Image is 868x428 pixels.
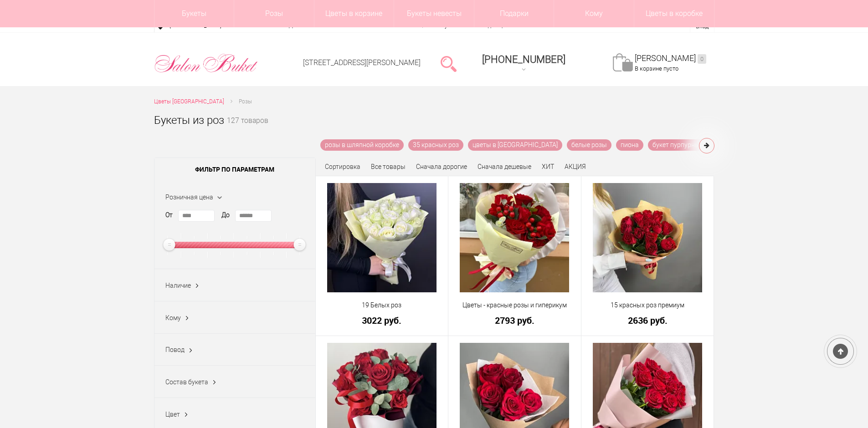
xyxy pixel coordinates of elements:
span: Состав букета [165,378,208,386]
span: Цветы [GEOGRAPHIC_DATA] [154,98,224,105]
a: ХИТ [542,163,554,170]
label: От [165,210,173,220]
a: пиона [616,139,643,151]
img: 19 Белых роз [327,183,437,292]
a: белые розы [567,139,611,151]
img: Цветы Нижний Новгород [154,51,258,75]
img: Цветы - красные розы и гиперикум [460,183,569,292]
a: 2636 руб. [587,316,708,325]
span: Наличие [165,282,191,289]
a: [PERSON_NAME] [635,53,706,64]
span: Кому [165,314,181,321]
span: Сортировка [325,163,360,170]
label: До [221,210,230,220]
a: букет пурпурных роз [648,139,719,151]
a: Все товары [371,163,406,170]
a: 3022 руб. [322,316,442,325]
span: В корзине пусто [635,65,678,72]
a: Сначала дешевые [478,163,531,170]
a: [PHONE_NUMBER] [477,51,571,76]
a: АКЦИЯ [565,163,586,170]
img: 15 красных роз премиум [593,183,702,292]
span: Повод [165,346,185,353]
a: розы в шляпной коробке [320,139,404,151]
a: Цветы - красные розы и гиперикум [454,301,575,310]
a: Сначала дорогие [416,163,467,170]
a: 2793 руб. [454,316,575,325]
span: [PHONE_NUMBER] [482,54,565,65]
a: цветы в [GEOGRAPHIC_DATA] [468,139,562,151]
ins: 0 [698,54,706,64]
span: Фильтр по параметрам [154,158,315,181]
h1: Букеты из роз [154,112,224,128]
span: Розы [239,98,252,105]
a: 35 красных роз [408,139,463,151]
a: Цветы [GEOGRAPHIC_DATA] [154,97,224,107]
span: Розничная цена [165,194,213,201]
a: 19 Белых роз [322,301,442,310]
a: 15 красных роз премиум [587,301,708,310]
span: Цвет [165,411,180,418]
small: 127 товаров [227,117,268,139]
a: [STREET_ADDRESS][PERSON_NAME] [303,58,421,67]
